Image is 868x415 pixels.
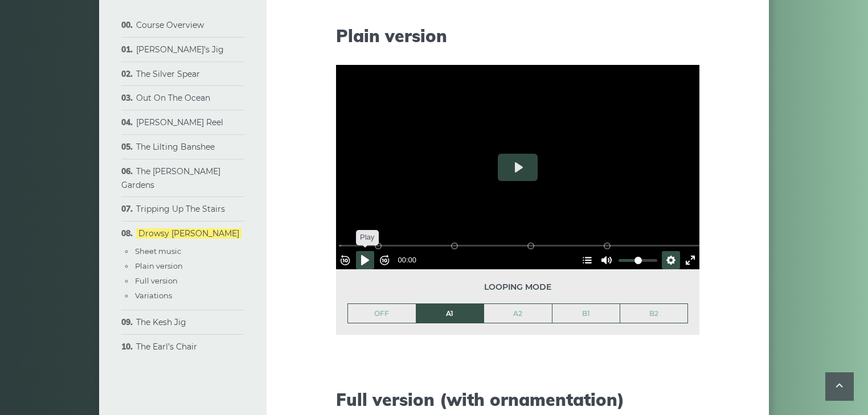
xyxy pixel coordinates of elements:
[135,291,172,300] a: Variations
[136,44,224,55] a: [PERSON_NAME]’s Jig
[552,304,620,323] a: B1
[136,228,241,239] a: Drowsy [PERSON_NAME]
[348,304,416,323] a: OFF
[136,204,225,214] a: Tripping Up The Stairs
[136,20,204,30] a: Course Overview
[136,93,210,103] a: Out On The Ocean
[136,69,200,79] a: The Silver Spear
[336,26,699,46] h2: Plain version
[620,304,687,323] a: B2
[135,276,178,285] a: Full version
[135,246,181,256] a: Sheet music
[484,304,552,323] a: A2
[136,117,223,128] a: [PERSON_NAME] Reel
[136,342,197,352] a: The Earl’s Chair
[135,261,183,270] a: Plain version
[121,166,220,190] a: The [PERSON_NAME] Gardens
[136,142,215,152] a: The Lilting Banshee
[136,317,186,327] a: The Kesh Jig
[347,281,688,294] span: Looping mode
[336,389,699,410] h2: Full version (with ornamentation)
